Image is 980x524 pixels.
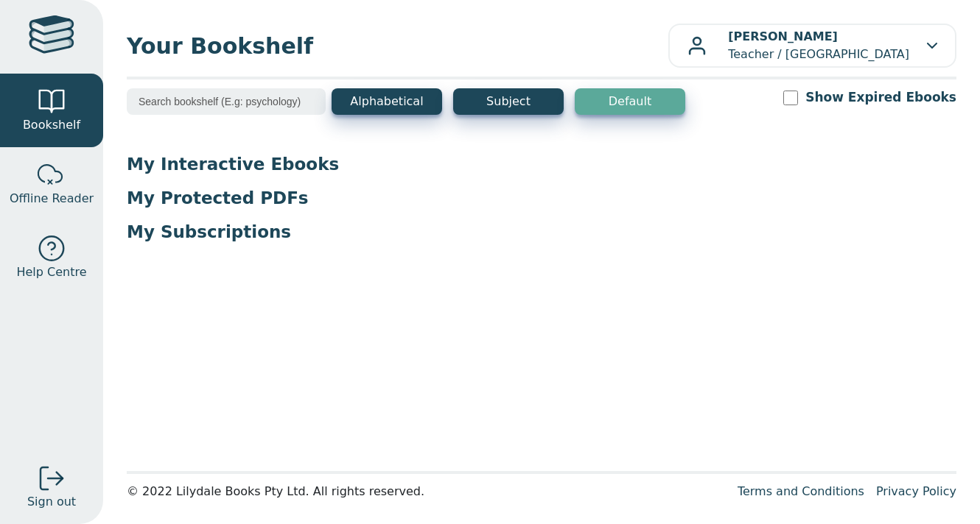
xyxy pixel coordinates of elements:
p: My Interactive Ebooks [127,153,956,175]
button: [PERSON_NAME]Teacher / [GEOGRAPHIC_DATA] [668,24,956,68]
input: Search bookshelf (E.g: psychology) [127,88,326,115]
button: Alphabetical [332,88,442,115]
label: Show Expired Ebooks [805,88,956,107]
span: Bookshelf [23,116,80,134]
p: Teacher / [GEOGRAPHIC_DATA] [728,28,909,63]
p: My Protected PDFs [127,187,956,209]
b: [PERSON_NAME] [728,29,838,43]
span: Sign out [27,493,76,511]
p: My Subscriptions [127,221,956,243]
div: © 2022 Lilydale Books Pty Ltd. All rights reserved. [127,483,726,500]
button: Subject [453,88,564,115]
span: Help Centre [16,263,86,281]
a: Terms and Conditions [738,484,864,498]
a: Privacy Policy [876,484,956,498]
button: Default [575,88,685,115]
span: Offline Reader [10,190,94,208]
span: Your Bookshelf [127,29,668,63]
